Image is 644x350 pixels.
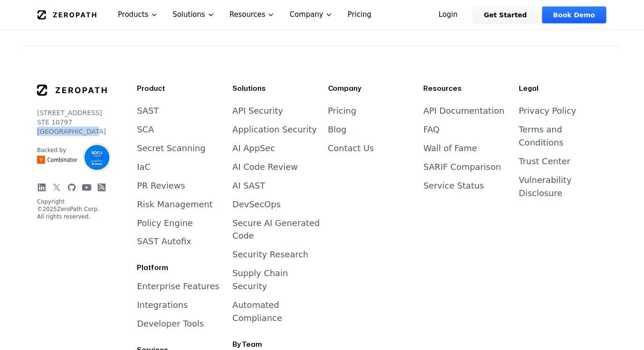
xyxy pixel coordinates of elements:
[137,199,213,209] a: Risk Management
[37,108,107,136] p: [STREET_ADDRESS] STE 10797 [GEOGRAPHIC_DATA]
[137,162,150,172] a: IaC
[137,124,154,134] a: SCA
[232,124,317,134] a: Application Security
[37,146,77,154] p: Backed by
[232,106,283,116] a: API Security
[232,269,288,292] a: Supply Chain Security
[328,124,347,134] a: Blog
[137,106,159,116] a: SAST
[232,84,321,93] h3: Solutions
[137,300,188,310] a: Integrations
[427,7,469,23] a: Login
[519,84,607,93] h3: Legal
[519,106,577,116] a: Privacy Policy
[232,199,281,209] a: DevSecOps
[137,218,193,228] a: Policy Engine
[473,7,539,23] a: Get Started
[137,282,219,292] a: Enterprise Features
[137,237,191,247] a: SAST Autofix
[137,181,185,190] a: PR Reviews
[232,300,282,323] a: Automated Compliance
[328,84,416,93] h3: Company
[137,263,225,273] h3: Platform
[83,144,111,172] img: SOC2 Type II Certified
[519,124,563,147] a: Terms and Conditions
[424,143,478,153] a: Wall of Fame
[519,175,572,198] a: Vulnerability Disclosure
[328,106,357,116] a: Pricing
[542,7,607,23] a: Book Demo
[424,124,440,134] a: FAQ
[232,218,320,241] a: Secure AI Generated Code
[424,84,512,93] h3: Resources
[232,143,275,153] a: AI AppSec
[424,181,485,190] a: Service Status
[97,183,106,192] a: Blog RSS Feed
[328,143,374,153] a: Contact Us
[232,181,265,190] a: AI SAST
[137,319,204,329] a: Developer Tools
[137,84,225,93] h3: Product
[232,340,321,350] h3: By Team
[137,143,205,153] a: Secret Scanning
[232,162,298,172] a: AI Code Review
[232,250,308,260] a: Security Research
[424,106,505,116] a: API Documentation
[37,198,107,220] p: Copyright © 2025 ZeroPath Corp. All rights reserved.
[519,156,570,166] a: Trust Center
[424,162,502,172] a: SARIF Comparison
